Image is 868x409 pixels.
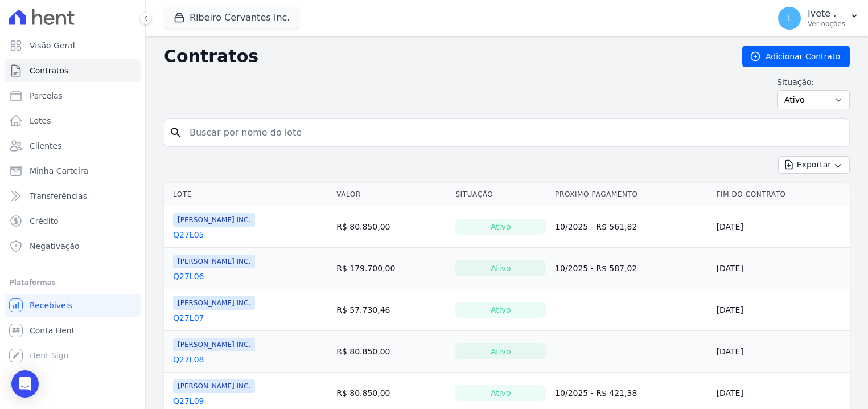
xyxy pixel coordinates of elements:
input: Buscar por nome do lote [183,121,845,144]
p: Ver opções [808,19,845,28]
span: [PERSON_NAME] INC. [173,213,255,227]
span: Minha Carteira [30,165,88,177]
a: Conta Hent [5,319,141,342]
th: Lote [164,183,332,206]
a: Clientes [5,134,141,157]
th: Fim do Contrato [712,183,850,206]
div: Ativo [455,260,546,276]
td: R$ 80.850,00 [332,206,451,248]
td: R$ 179.700,00 [332,248,451,289]
span: Clientes [30,140,61,152]
td: [DATE] [712,331,850,373]
button: Ribeiro Cervantes Inc. [164,7,299,28]
a: Adicionar Contrato [742,46,850,67]
label: Situação: [777,76,850,88]
a: Q27L09 [173,395,204,407]
button: Exportar [778,156,850,174]
span: Transferências [30,190,87,202]
a: Q27L06 [173,271,204,282]
td: [DATE] [712,206,850,248]
div: Ativo [455,385,546,401]
a: Crédito [5,210,141,232]
div: Ativo [455,343,546,359]
span: [PERSON_NAME] INC. [173,379,255,393]
a: Minha Carteira [5,159,141,182]
a: Negativação [5,235,141,257]
div: Ativo [455,219,546,235]
td: [DATE] [712,289,850,331]
p: Ivete . [808,8,845,19]
h2: Contratos [164,46,724,67]
i: search [169,126,183,140]
span: [PERSON_NAME] INC. [173,338,255,351]
th: Próximo Pagamento [550,183,711,206]
td: R$ 80.850,00 [332,331,451,373]
th: Valor [332,183,451,206]
a: Parcelas [5,84,141,107]
span: Contratos [30,65,68,76]
span: I. [787,14,792,22]
div: Open Intercom Messenger [11,370,39,398]
div: Ativo [455,302,546,318]
span: [PERSON_NAME] INC. [173,255,255,268]
a: Recebíveis [5,294,141,317]
a: Q27L08 [173,354,204,365]
span: Visão Geral [30,40,75,51]
a: Transferências [5,185,141,207]
span: Parcelas [30,90,63,101]
a: 10/2025 - R$ 561,82 [555,222,637,231]
a: Lotes [5,109,141,132]
button: I. Ivete . Ver opções [769,2,868,34]
span: Recebíveis [30,300,72,311]
div: Plataformas [9,276,136,289]
a: Contratos [5,59,141,82]
a: 10/2025 - R$ 421,38 [555,388,637,398]
span: Crédito [30,215,59,227]
span: Conta Hent [30,325,75,336]
span: [PERSON_NAME] INC. [173,296,255,310]
span: Negativação [30,240,80,252]
th: Situação [451,183,550,206]
td: [DATE] [712,248,850,289]
td: R$ 57.730,46 [332,289,451,331]
a: Visão Geral [5,34,141,57]
a: 10/2025 - R$ 587,02 [555,264,637,273]
span: Lotes [30,115,51,126]
a: Q27L07 [173,312,204,324]
a: Q27L05 [173,229,204,240]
